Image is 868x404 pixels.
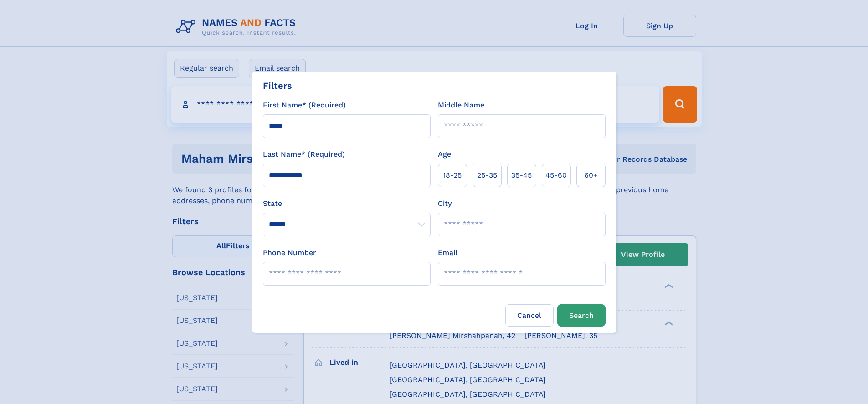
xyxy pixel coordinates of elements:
[263,247,316,258] label: Phone Number
[263,149,345,160] label: Last Name* (Required)
[584,170,598,181] span: 60+
[511,170,532,181] span: 35‑45
[263,100,346,111] label: First Name* (Required)
[438,247,457,258] label: Email
[438,198,452,209] label: City
[263,198,431,209] label: State
[443,170,462,181] span: 18‑25
[557,304,606,327] button: Search
[505,304,554,327] label: Cancel
[438,149,451,160] label: Age
[438,100,484,111] label: Middle Name
[545,170,567,181] span: 45‑60
[477,170,497,181] span: 25‑35
[263,79,292,92] div: Filters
